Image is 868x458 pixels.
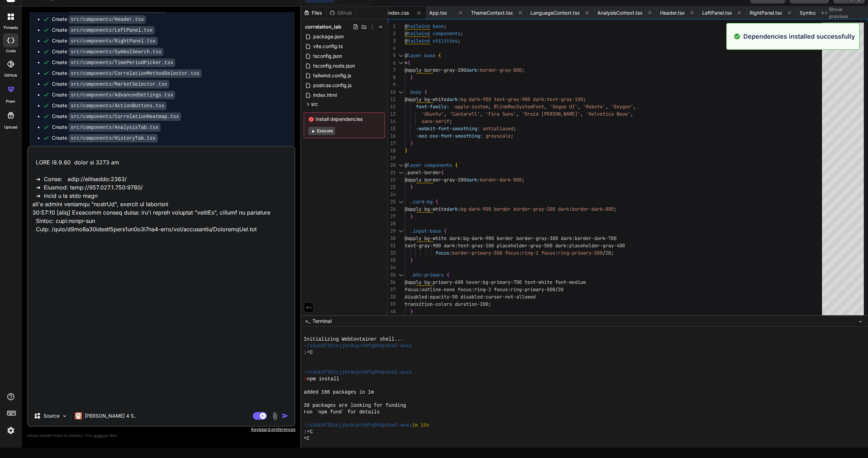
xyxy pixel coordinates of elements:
span: font-family: [416,103,449,110]
img: alert [734,32,741,41]
span: dark: [466,67,480,73]
span: , [516,111,519,117]
span: App.tsx [429,9,447,16]
span: ❯ [304,376,307,382]
span: Terminal [312,318,332,325]
div: 29 [388,227,396,235]
span: } [410,213,413,219]
span: 'Ubuntu' [421,111,444,117]
span: − [859,318,862,325]
span: base [433,23,444,29]
div: 8 [388,74,396,81]
span: bg-dark-900 [460,206,491,212]
span: } [410,184,413,190]
div: 28 [388,220,396,227]
div: Click to collapse the range. [396,52,405,59]
span: LeftPanel.tsx [702,9,732,16]
span: { [455,162,458,168]
img: icon [282,412,289,419]
span: dark: [466,177,480,183]
div: 18 [388,147,396,154]
span: ; [458,38,460,44]
code: src/components/MarketSelector.tsx [69,80,169,88]
div: 5 [388,52,396,59]
div: 37 [388,286,396,293]
img: Pick Models [62,413,68,419]
span: ThemeContext.tsx [471,9,513,16]
span: } [405,147,408,154]
span: ring-2 [522,250,538,256]
span: 'Helvetica Neue' [586,111,630,117]
code: src/components/RightPanel.tsx [69,37,158,45]
span: @apply border-gray-200 [405,177,466,183]
span: tailwind.config.js [312,71,352,80]
span: 'Cantarell' [449,111,480,117]
span: Install dependencies [308,116,380,123]
span: -apple-system [452,103,488,110]
span: Show preview [829,6,862,20]
div: Click to collapse the range. [396,271,405,279]
span: : [519,250,522,256]
div: 22 [388,176,396,184]
span: border-primary-500 [452,250,502,256]
div: Click to collapse the range. [396,162,405,169]
div: Create [52,37,158,45]
img: attachment [271,412,279,420]
span: npm install [307,376,339,382]
span: , [578,103,580,110]
code: src/components/SymbolSearch.tsx [69,48,163,56]
span: ; [444,23,447,29]
span: border-dark-800 [480,177,522,183]
span: .card-bg [410,199,433,205]
span: } [410,308,413,315]
span: ^C [304,435,310,442]
div: 25 [388,198,396,205]
span: tailwind [408,38,430,44]
span: { [435,199,438,205]
span: -webkit-font-smoothing: [416,125,480,132]
code: src/components/ActionButtons.tsx [69,102,166,110]
div: Github [327,9,355,16]
span: 'Droid [PERSON_NAME]' [522,111,580,117]
div: 19 [388,154,396,162]
span: AnalysisContext.tsx [597,9,643,16]
span: border [494,206,511,212]
code: src/components/AdvancedSettings.tsx [69,91,175,99]
div: Create [52,70,202,77]
span: @apply bg-white [405,206,447,212]
span: BlinkMacSystemFont [494,103,544,110]
span: , [480,111,483,117]
div: 31 [388,242,396,249]
span: { [438,52,441,59]
span: 'Oxygen' [611,103,633,110]
span: -moz-osx-font-smoothing: [416,133,483,139]
span: ❯ [304,429,307,435]
span: ; [614,206,617,212]
span: ; [513,125,516,132]
div: 1 [388,23,396,30]
span: { [441,169,444,176]
span: , [488,103,491,110]
div: 12 [388,103,396,110]
p: Dependencies installed successfully [743,32,855,41]
label: Upload [4,124,17,130]
label: GitHub [4,72,17,78]
span: ~/u3uk0f35zsjjbn9cprh6fq9h0p4tm2-wnxx [304,369,412,376]
code: src/components/HistoryTab.tsx [69,134,158,142]
span: @apply bg-primary-600 hover:bg-primary-700 tex [405,279,533,285]
span: ; [511,133,513,139]
span: dark [533,96,544,102]
span: tailwind [408,30,430,37]
span: , [630,111,633,117]
span: } [410,74,413,80]
span: 'Fira Sans' [486,111,516,117]
div: 17 [388,140,396,147]
div: Click to collapse the range. [396,169,405,176]
div: 33 [388,257,396,264]
span: , [580,111,583,117]
span: @ [405,38,408,44]
span: , [633,103,636,110]
span: focus:outline-none focus:ring-2 focus:r [405,286,513,293]
span: border-gray-800 [480,67,522,73]
div: Create [52,91,175,99]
